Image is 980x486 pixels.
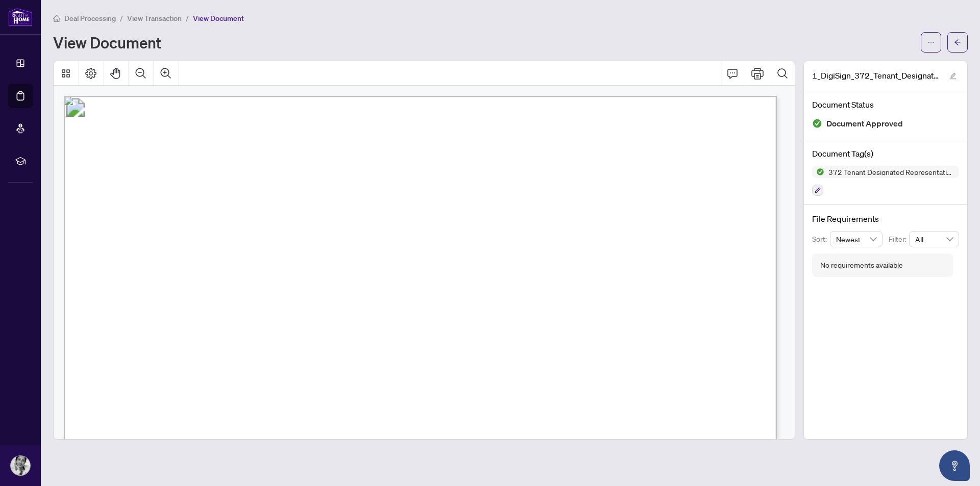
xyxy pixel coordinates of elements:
[193,14,244,23] span: View Document
[826,117,903,131] span: Document Approved
[812,213,959,225] h4: File Requirements
[64,14,116,23] span: Deal Processing
[812,118,822,129] img: Document Status
[915,232,953,247] span: All
[812,147,959,160] h4: Document Tag(s)
[8,8,33,27] img: logo
[812,69,940,82] span: 1_DigiSign_372_Tenant_Designated_Representation_Agreement_-_PropTx-[PERSON_NAME].pdf
[812,166,824,178] img: Status Icon
[954,39,961,46] span: arrow-left
[186,12,189,24] li: /
[949,72,957,80] span: edit
[812,234,830,245] p: Sort:
[927,39,935,46] span: ellipsis
[53,34,161,50] h1: View Document
[53,15,60,22] span: home
[11,456,30,475] img: Profile Icon
[939,450,970,481] button: Open asap
[836,232,877,247] span: Newest
[812,98,959,111] h4: Document Status
[889,234,909,245] p: Filter:
[824,168,959,175] span: 372 Tenant Designated Representation Agreement - Authority for Lease or Purchase
[820,260,903,271] div: No requirements available
[120,12,123,24] li: /
[127,14,182,23] span: View Transaction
